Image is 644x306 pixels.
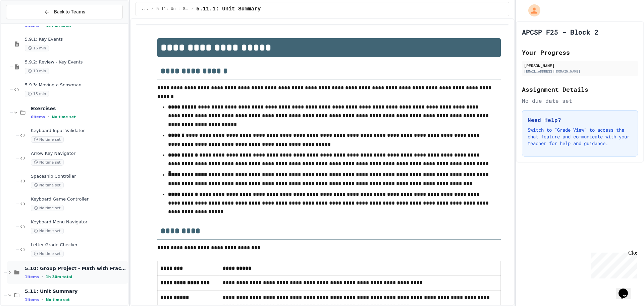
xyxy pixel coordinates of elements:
span: 5.11: Unit Summary [156,6,189,12]
span: No time set [31,251,64,257]
span: No time set [52,115,76,119]
iframe: chat widget [588,250,637,278]
span: 5.11: Unit Summary [25,288,127,294]
span: No time set [46,298,70,302]
div: My Account [521,3,542,18]
span: No time set [31,136,64,143]
span: 5.9.2: Review - Key Events [25,59,127,65]
span: Back to Teams [54,8,85,15]
span: Keyboard Input Validator [31,128,127,134]
span: No time set [31,205,64,211]
span: Spaceship Controller [31,174,127,179]
span: 15 min [25,45,49,51]
span: 10 min [25,68,49,74]
span: 6 items [31,115,45,119]
span: / [151,6,154,12]
h2: Assignment Details [522,85,638,94]
span: No time set [31,159,64,166]
span: 5.9.3: Moving a Snowman [25,82,127,88]
span: Letter Grade Checker [31,242,127,248]
span: 1 items [25,275,39,279]
span: 5.9.1: Key Events [25,37,127,42]
h1: APCSP F25 - Block 2 [522,27,598,37]
iframe: chat widget [616,279,637,299]
span: No time set [31,228,64,234]
span: Keyboard Menu Navigator [31,219,127,225]
div: Chat with us now!Close [3,3,46,43]
span: Exercises [31,105,127,112]
span: 1 items [25,298,39,302]
span: 15 min [25,91,49,97]
span: Arrow Key Navigator [31,151,127,157]
h2: Your Progress [522,48,638,57]
span: 1h 30m total [46,275,72,279]
div: [EMAIL_ADDRESS][DOMAIN_NAME] [524,69,636,74]
span: Keyboard Game Controller [31,196,127,202]
span: ... [141,6,149,12]
p: Switch to "Grade View" to access the chat feature and communicate with your teacher for help and ... [528,127,632,147]
span: • [42,274,43,279]
div: No due date set [522,97,638,105]
button: Back to Teams [6,5,123,19]
span: 5.11.1: Unit Summary [196,5,261,13]
div: [PERSON_NAME] [524,62,636,69]
h3: Need Help? [528,116,632,124]
span: • [42,297,43,302]
span: No time set [31,182,64,188]
span: • [48,114,49,120]
span: 5.10: Group Project - Math with Fractions [25,265,127,271]
span: / [191,6,194,12]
